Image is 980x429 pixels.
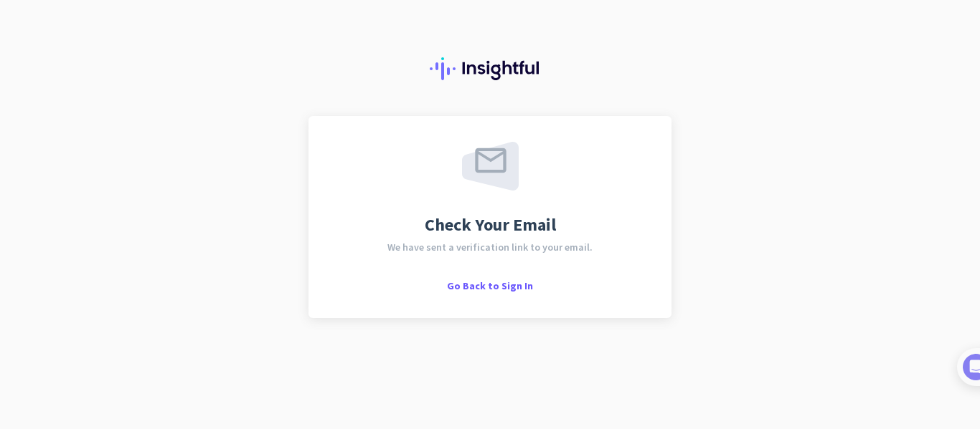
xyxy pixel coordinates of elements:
[447,279,533,292] span: Go Back to Sign In
[430,57,550,80] img: Insightful
[462,142,519,191] img: email-sent
[425,216,556,233] span: Check Your Email
[387,242,593,252] span: We have sent a verification link to your email.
